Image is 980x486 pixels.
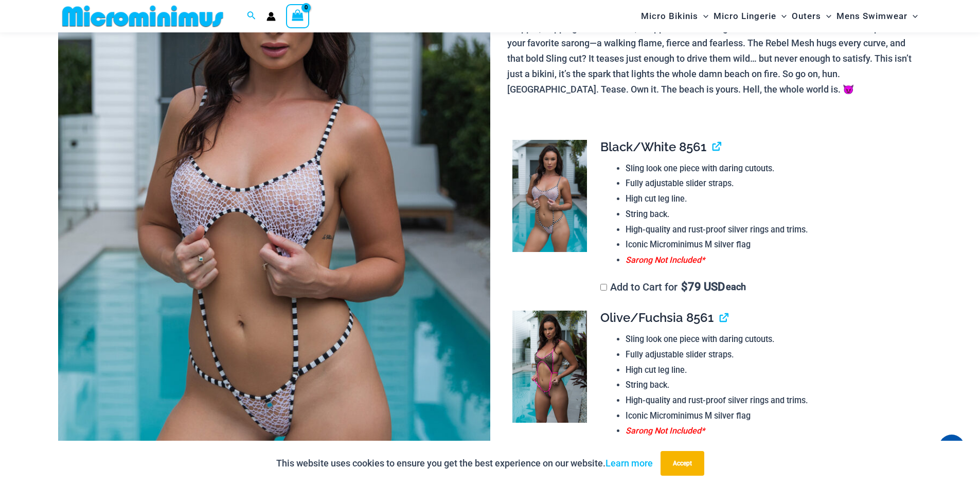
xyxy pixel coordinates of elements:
[626,207,914,222] li: String back.
[58,5,227,28] img: MM SHOP LOGO FLAT
[711,3,789,29] a: Micro LingerieMenu ToggleMenu Toggle
[681,282,725,292] span: 79 USD
[792,3,821,29] span: Outers
[626,393,914,408] li: High-quality and rust-proof silver rings and trims.
[907,3,918,29] span: Menu Toggle
[714,3,776,29] span: Micro Lingerie
[626,255,705,265] span: Sarong Not Included*
[776,3,787,29] span: Menu Toggle
[512,140,587,252] img: Inferno Mesh Black White 8561 One Piece
[661,451,704,476] button: Accept
[626,426,705,436] span: Sarong Not Included*
[637,2,922,31] nav: Site Navigation
[626,363,914,378] li: High cut leg line.
[626,237,914,253] li: Iconic Microminimus M silver flag
[626,222,914,238] li: High-quality and rust-proof silver rings and trims.
[626,408,914,424] li: Iconic Microminimus M silver flag
[834,3,920,29] a: Mens SwimwearMenu ToggleMenu Toggle
[821,3,831,29] span: Menu Toggle
[726,282,746,292] span: each
[836,3,907,29] span: Mens Swimwear
[626,377,914,393] li: String back.
[600,310,714,325] span: Olive/Fuchsia 8561
[641,3,698,29] span: Micro Bikinis
[600,139,706,154] span: Black/White 8561
[626,332,914,347] li: Sling look one piece with daring cutouts.
[600,281,746,293] label: Add to Cart for
[626,176,914,191] li: Fully adjustable slider straps.
[626,161,914,176] li: Sling look one piece with daring cutouts.
[266,12,276,21] a: Account icon link
[605,458,653,469] a: Learn more
[512,311,587,423] img: Inferno Mesh Olive Fuchsia 8561 One Piece
[247,10,256,23] a: Search icon link
[698,3,708,29] span: Menu Toggle
[276,456,653,471] p: This website uses cookies to ensure you get the best experience on our website.
[789,3,834,29] a: OutersMenu ToggleMenu Toggle
[286,4,310,28] a: View Shopping Cart, empty
[600,284,607,291] input: Add to Cart for$79 USD each
[681,280,688,293] span: $
[626,347,914,363] li: Fully adjustable slider straps.
[626,191,914,207] li: High cut leg line.
[638,3,711,29] a: Micro BikinisMenu ToggleMenu Toggle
